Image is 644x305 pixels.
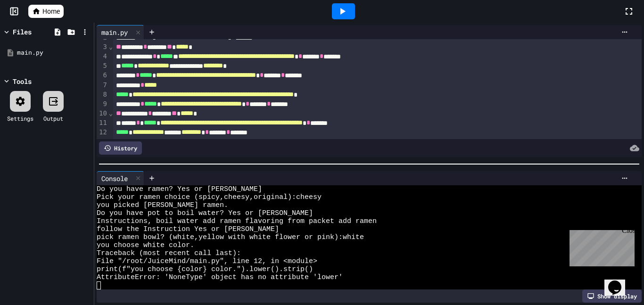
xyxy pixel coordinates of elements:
[108,109,113,117] span: Fold line
[97,265,313,273] span: print(f"you choose {color} color.").lower().strip()
[97,27,132,37] div: main.py
[7,114,33,123] div: Settings
[97,233,364,241] span: pick ramen bowl? (white,yellow with white flower or pink):white
[97,173,132,183] div: Console
[97,81,108,90] div: 7
[97,61,108,71] div: 5
[604,267,635,296] iframe: chat widget
[97,99,108,109] div: 9
[13,27,32,37] div: Files
[97,71,108,80] div: 6
[97,273,343,281] span: AttributeError: 'NoneType' object has no attribute 'lower'
[97,217,377,225] span: Instructions, boil water add ramen flavoring from packet add ramen
[97,171,144,185] div: Console
[97,201,228,209] span: you picked [PERSON_NAME] ramen.
[97,209,313,217] span: Do you have pot to boil water? Yes or [PERSON_NAME]
[97,193,322,201] span: Pick your ramen choice (spicy,cheesy,original):cheesy
[566,226,635,266] iframe: chat widget
[97,109,108,118] div: 10
[42,7,60,16] span: Home
[28,5,64,18] a: Home
[97,241,194,249] span: you choose white color.
[97,225,279,233] span: follow the Instruction Yes or [PERSON_NAME]
[97,42,108,52] div: 3
[97,249,241,257] span: Traceback (most recent call last):
[582,289,642,303] div: Show display
[108,43,113,50] span: Fold line
[97,118,108,128] div: 11
[97,185,262,193] span: Do you have ramen? Yes or [PERSON_NAME]
[97,257,317,265] span: File "/root/JuiceMind/main.py", line 12, in <module>
[4,4,65,60] div: Chat with us now!Close
[99,141,142,155] div: History
[43,114,63,123] div: Output
[97,52,108,61] div: 4
[97,90,108,99] div: 8
[97,25,144,39] div: main.py
[13,76,32,86] div: Tools
[97,128,108,137] div: 12
[17,48,91,58] div: main.py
